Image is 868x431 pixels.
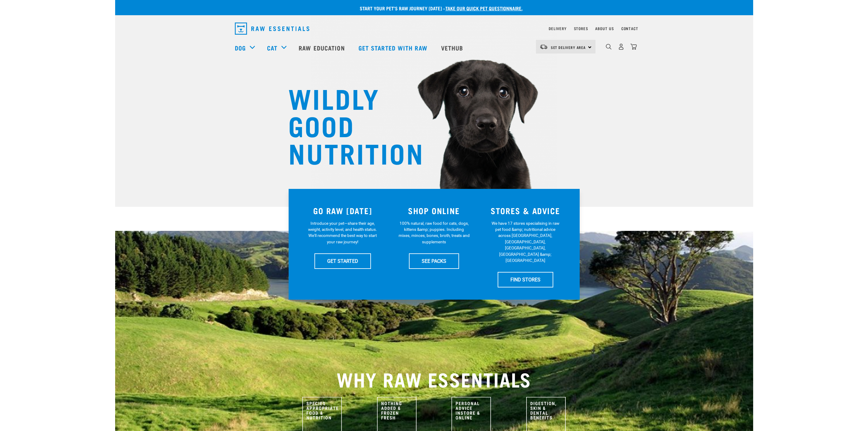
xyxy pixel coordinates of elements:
[630,43,637,50] img: home-icon@2x.png
[235,23,309,35] img: Raw Essentials Logo
[549,27,566,30] a: Delivery
[293,36,352,60] a: Raw Education
[392,206,476,215] h3: SHOP ONLINE
[301,206,385,215] h3: GO RAW [DATE]
[574,27,588,30] a: Stores
[490,220,561,264] p: We have 17 stores specialising in raw pet food &amp; nutritional advice across [GEOGRAPHIC_DATA],...
[606,44,612,50] img: home-icon-1@2x.png
[398,220,470,245] p: 100% natural, raw food for cats, dogs, kittens &amp; puppies. Including mixes, minces, bones, bro...
[230,20,638,37] nav: dropdown navigation
[267,43,277,52] a: Cat
[498,272,553,287] a: FIND STORES
[595,27,614,30] a: About Us
[551,46,586,48] span: Set Delivery Area
[235,43,246,52] a: Dog
[288,84,410,166] h1: WILDLY GOOD NUTRITION
[435,36,471,60] a: Vethub
[483,206,568,215] h3: STORES & ADVICE
[409,253,459,269] a: SEE PACKS
[618,43,624,50] img: user.png
[120,5,758,12] p: Start your pet’s raw journey [DATE] –
[540,44,548,50] img: van-moving.png
[445,7,523,9] a: take our quick pet questionnaire.
[115,36,753,60] nav: dropdown navigation
[314,253,371,269] a: GET STARTED
[621,27,638,30] a: Contact
[352,36,435,60] a: Get started with Raw
[307,220,378,245] p: Introduce your pet—share their age, weight, activity level, and health status. We'll recommend th...
[235,368,633,390] h2: WHY RAW ESSENTIALS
